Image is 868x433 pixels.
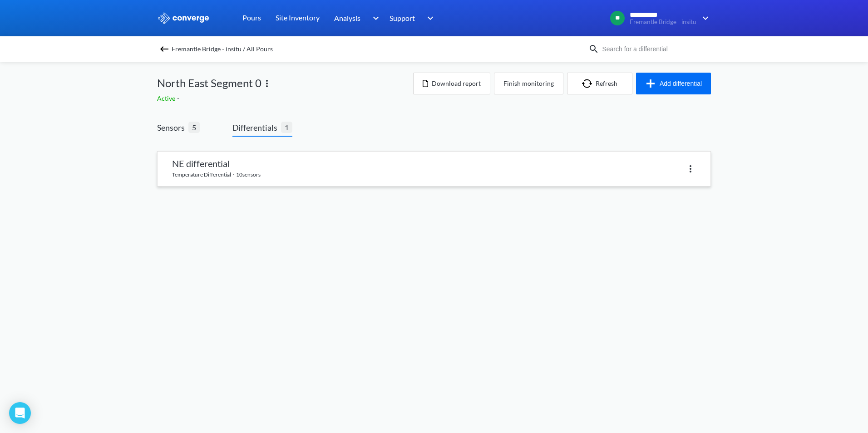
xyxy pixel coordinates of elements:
img: downArrow.svg [367,13,381,24]
input: Search for a differential [599,44,709,54]
img: icon-file.svg [423,80,428,87]
span: Sensors [157,121,188,134]
span: - [177,94,181,102]
button: Finish monitoring [494,73,563,94]
img: icon-plus.svg [645,78,660,89]
button: Refresh [567,73,632,94]
span: Fremantle Bridge - insitu / All Pours [172,43,273,55]
button: Add differential [636,73,711,94]
img: backspace.svg [159,44,170,54]
span: Active [157,94,177,102]
span: Fremantle Bridge - insitu [630,19,696,25]
span: Support [390,12,415,24]
span: North East Segment 0 [157,74,261,92]
img: icon-refresh.svg [582,79,596,88]
img: more.svg [685,163,696,174]
span: 5 [188,122,200,133]
img: more.svg [261,78,272,89]
img: downArrow.svg [696,13,711,24]
div: Open Intercom Messenger [9,402,31,424]
img: icon-search.svg [588,44,599,54]
span: Differentials [232,121,281,134]
img: logo_ewhite.svg [157,12,210,24]
button: Download report [413,73,490,94]
span: Analysis [334,12,360,24]
span: 1 [281,122,292,133]
img: downArrow.svg [421,13,436,24]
